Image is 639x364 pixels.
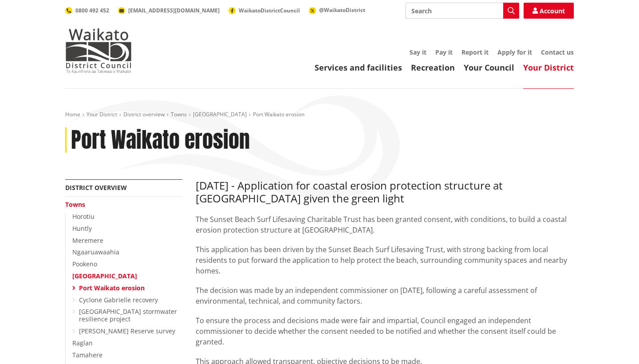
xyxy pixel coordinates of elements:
span: @WaikatoDistrict [319,6,365,14]
a: Say it [410,48,426,56]
a: [EMAIL_ADDRESS][DOMAIN_NAME] [118,7,220,14]
h3: [DATE] - Application for coastal erosion protection structure at [GEOGRAPHIC_DATA] given the gree... [196,179,574,205]
a: WaikatoDistrictCouncil [229,7,300,14]
a: 0800 492 452 [65,7,109,14]
p: The Sunset Beach Surf Lifesaving Charitable Trust has been granted consent, with conditions, to b... [196,214,574,235]
input: Search input [406,3,519,19]
a: [PERSON_NAME] Reserve survey [79,327,175,335]
span: WaikatoDistrictCouncil [239,7,300,14]
a: Your District [523,62,574,73]
h1: Port Waikato erosion [71,127,250,153]
a: Contact us [541,48,574,56]
a: Towns [171,111,187,118]
a: Home [65,111,80,118]
a: Account [524,3,574,19]
a: Apply for it [497,48,532,56]
a: Recreation [411,62,455,73]
a: Your Council [464,62,514,73]
a: Horotiu [72,212,95,221]
a: [GEOGRAPHIC_DATA] [72,272,137,280]
a: District overview [65,183,127,192]
a: Raglan [72,339,93,347]
a: District overview [123,111,165,118]
a: Huntly [72,224,92,233]
nav: breadcrumb [65,111,574,119]
a: Services and facilities [315,62,402,73]
span: [EMAIL_ADDRESS][DOMAIN_NAME] [128,7,220,14]
iframe: Messenger Launcher [598,327,630,359]
span: Port Waikato erosion [253,111,304,118]
p: This application has been driven by the Sunset Beach Surf Lifesaving Trust, with strong backing f... [196,244,574,276]
a: Meremere [72,236,103,245]
a: Ngaaruawaahia [72,248,119,256]
a: Port Waikato erosion [79,284,145,292]
a: Tamahere [72,351,103,359]
a: Report it [461,48,489,56]
span: 0800 492 452 [75,7,109,14]
p: The decision was made by an independent commissioner on [DATE], following a careful assessment of... [196,285,574,306]
a: [GEOGRAPHIC_DATA] stormwater resilience project [79,307,177,323]
a: Towns [65,200,85,209]
a: Pookeno [72,260,97,268]
a: [GEOGRAPHIC_DATA] [193,111,247,118]
img: Waikato District Council - Te Kaunihera aa Takiwaa o Waikato [65,28,132,73]
a: Your District [87,111,117,118]
a: Cyclone Gabrielle recovery [79,296,158,304]
a: @WaikatoDistrict [309,6,365,14]
a: Pay it [435,48,453,56]
p: To ensure the process and decisions made were fair and impartial, Council engaged an independent ... [196,315,574,347]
